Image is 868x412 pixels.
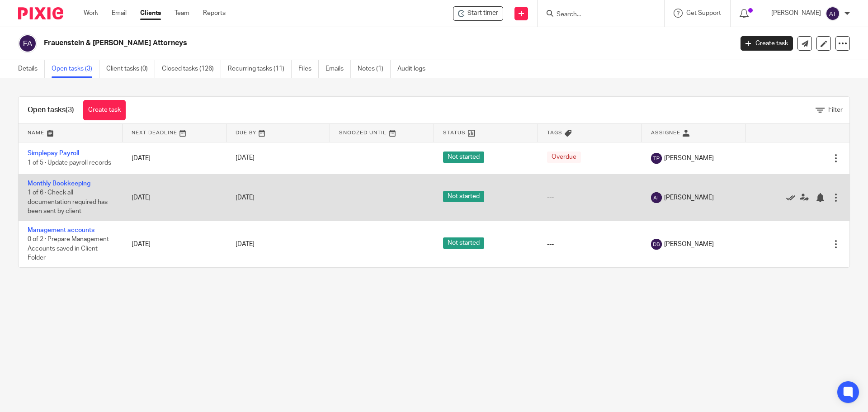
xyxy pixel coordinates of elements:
span: 0 of 2 · Prepare Management Accounts saved in Client Folder [28,237,109,261]
td: [DATE] [123,221,226,267]
a: Simplepay Payroll [28,150,79,156]
span: Not started [443,191,484,202]
span: [DATE] [236,241,255,247]
a: Email [112,9,127,18]
span: Get Support [686,10,721,16]
img: svg%3E [18,34,37,53]
td: [DATE] [123,142,226,174]
a: Emails [325,60,351,78]
span: Status [443,130,466,135]
a: Mark as done [786,193,800,202]
img: svg%3E [826,6,840,21]
a: Files [298,60,319,78]
a: Monthly Bookkeeping [28,180,90,187]
span: Not started [443,152,484,163]
span: Snoozed Until [339,130,387,135]
td: [DATE] [123,174,226,221]
span: Not started [443,237,484,249]
span: [PERSON_NAME] [664,240,714,249]
span: [PERSON_NAME] [664,193,714,202]
span: Overdue [547,152,581,163]
span: [DATE] [236,155,255,161]
div: --- [547,240,633,249]
a: Closed tasks (126) [162,60,221,78]
a: Notes (1) [358,60,391,78]
span: Start timer [467,9,498,18]
a: Details [18,60,45,78]
a: Recurring tasks (11) [228,60,292,78]
h2: Frauenstein & [PERSON_NAME] Attorneys [44,38,590,48]
a: Client tasks (0) [106,60,155,78]
a: Create task [741,36,793,51]
input: Search [556,11,637,19]
h1: Open tasks [28,105,74,115]
img: svg%3E [651,192,662,203]
img: svg%3E [651,153,662,164]
img: Pixie [18,7,63,19]
a: Reports [203,9,226,18]
a: Audit logs [397,60,432,78]
span: 1 of 5 · Update payroll records [28,160,111,166]
a: Management accounts [28,227,94,233]
p: [PERSON_NAME] [771,9,821,18]
span: (3) [66,106,74,114]
img: svg%3E [651,239,662,250]
a: Work [84,9,98,18]
span: [DATE] [236,194,255,201]
span: 1 of 6 · Check all documentation required has been sent by client [28,190,108,215]
span: Tags [547,130,562,135]
span: Filter [828,107,843,113]
a: Team [175,9,189,18]
div: Frauenstein & Beukes Attorneys [453,6,503,21]
a: Open tasks (3) [52,60,99,78]
a: Clients [140,9,161,18]
div: --- [547,193,633,202]
a: Create task [83,100,126,120]
span: [PERSON_NAME] [664,154,714,163]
